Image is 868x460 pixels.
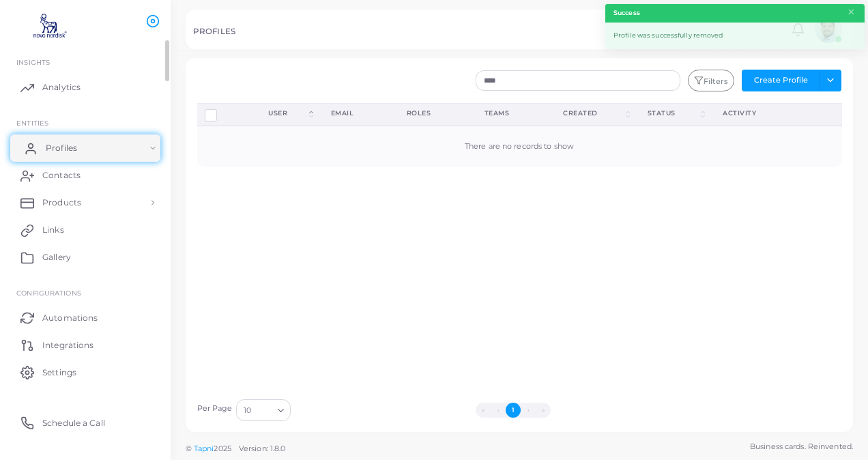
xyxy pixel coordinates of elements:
[10,216,160,244] a: Links
[194,444,214,453] a: Tapni
[294,403,732,418] ul: Pagination
[42,169,81,182] span: Contacts
[16,289,81,297] span: Configurations
[42,251,71,263] span: Gallery
[742,70,820,91] button: Create Profile
[42,81,81,94] span: Analytics
[605,23,865,49] div: Profile was successfully removed
[10,189,160,216] a: Products
[197,103,254,126] th: Row-selection
[193,27,235,36] h5: PROFILES
[16,119,48,127] span: ENTITIES
[484,109,533,118] div: Teams
[688,70,734,91] button: Filters
[10,74,160,101] a: Analytics
[563,109,623,118] div: Created
[252,403,272,418] input: Search for option
[10,409,160,436] a: Schedule a Call
[723,109,783,118] div: activity
[205,141,835,152] div: There are no records to show
[42,312,98,324] span: Automations
[407,109,454,118] div: Roles
[798,103,841,126] th: Action
[10,244,160,271] a: Gallery
[46,142,77,154] span: Profiles
[186,443,285,455] span: ©
[16,58,50,66] span: INSIGHTS
[214,443,231,455] span: 2025
[42,197,81,209] span: Products
[197,403,233,414] label: Per Page
[10,331,160,358] a: Integrations
[648,109,698,118] div: Status
[10,358,160,386] a: Settings
[236,399,291,421] div: Search for option
[42,339,93,351] span: Integrations
[42,366,76,379] span: Settings
[506,403,521,418] button: Go to page 1
[10,134,160,162] a: Profiles
[244,403,251,418] span: 10
[10,162,160,189] a: Contacts
[268,109,306,118] div: User
[331,109,377,118] div: Email
[12,13,88,38] img: logo
[613,8,640,18] strong: Success
[750,441,853,452] span: Business cards. Reinvented.
[42,224,64,236] span: Links
[42,417,105,429] span: Schedule a Call
[10,304,160,331] a: Automations
[847,5,856,20] button: Close
[239,444,286,453] span: Version: 1.8.0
